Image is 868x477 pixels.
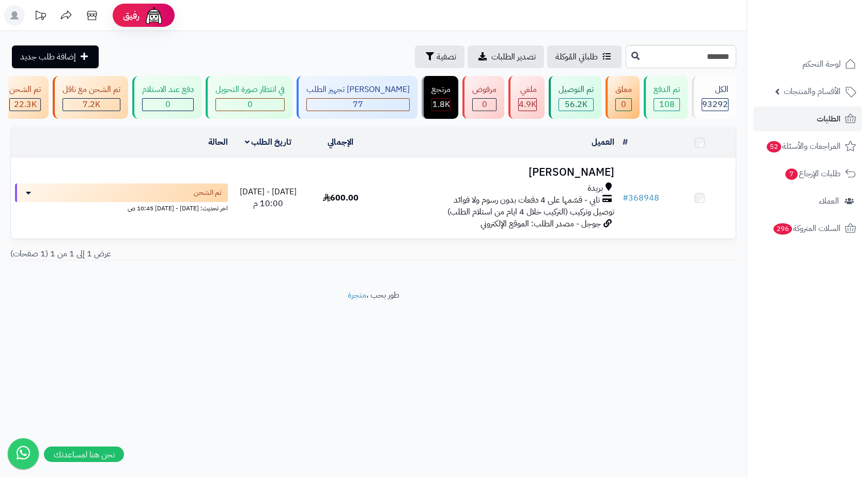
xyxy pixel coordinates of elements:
a: معلق 0 [603,76,642,119]
div: ملغي [518,84,537,96]
a: العملاء [753,189,862,213]
span: 7.2K [83,98,100,111]
span: المراجعات والأسئلة [766,139,841,153]
span: الطلبات [817,112,841,126]
span: تابي - قسّمها على 4 دفعات بدون رسوم ولا فوائد [454,194,600,206]
span: تصدير الطلبات [491,51,536,63]
a: العميل [592,136,614,148]
div: 0 [216,99,284,111]
div: 0 [616,99,631,111]
a: الإجمالي [328,136,353,148]
span: 0 [247,98,253,111]
span: 108 [659,98,675,111]
div: [PERSON_NAME] تجهيز الطلب [306,84,410,96]
span: # [623,192,628,204]
span: 7 [785,168,798,180]
a: لوحة التحكم [753,52,862,76]
a: دفع عند الاستلام 0 [130,76,204,119]
div: تم الشحن [9,84,41,96]
span: 56.2K [565,98,587,111]
div: اخر تحديث: [DATE] - [DATE] 10:45 ص [15,202,228,213]
a: #368948 [623,192,659,204]
a: [PERSON_NAME] تجهيز الطلب 77 [295,76,420,119]
img: logo-2.png [798,24,858,45]
span: لوحة التحكم [802,57,841,71]
span: رفيق [123,9,139,22]
a: تاريخ الطلب [245,136,292,148]
span: 4.9K [519,98,536,111]
div: الكل [702,84,729,96]
span: طلبات الإرجاع [784,166,841,181]
span: 93292 [702,98,728,111]
span: الأقسام والمنتجات [784,84,841,99]
span: 600.00 [323,192,359,204]
span: 77 [353,98,363,111]
span: 1.8K [432,98,450,111]
a: ملغي 4.9K [506,76,547,119]
span: تصفية [437,51,456,63]
span: جوجل - مصدر الطلب: الموقع الإلكتروني [481,218,601,230]
a: الطلبات [753,106,862,131]
div: في انتظار صورة التحويل [215,84,285,96]
div: مرتجع [431,84,451,96]
div: 4929 [519,99,536,111]
a: مرتجع 1.8K [420,76,460,119]
div: 56175 [559,99,593,111]
div: تم الدفع [654,84,680,96]
a: تصدير الطلبات [468,45,544,68]
a: إضافة طلب جديد [12,45,99,68]
a: الحالة [208,136,228,148]
div: تم التوصيل [559,84,594,96]
div: مرفوض [472,84,497,96]
a: تم الشحن مع ناقل 7.2K [51,76,130,119]
div: عرض 1 إلى 1 من 1 (1 صفحات) [3,248,374,260]
a: في انتظار صورة التحويل 0 [204,76,295,119]
span: 0 [482,98,487,111]
img: ai-face.png [144,5,164,26]
a: تم الدفع 108 [642,76,690,119]
span: 0 [165,98,171,111]
span: إضافة طلب جديد [20,51,76,63]
span: العملاء [819,194,839,208]
div: 22326 [10,99,40,111]
div: 77 [307,99,409,111]
a: متجرة [348,289,366,301]
span: 22.3K [14,98,37,111]
div: 1771 [432,99,450,111]
a: مرفوض 0 [460,76,506,119]
a: المراجعات والأسئلة52 [753,134,862,159]
div: دفع عند الاستلام [142,84,194,96]
a: تم التوصيل 56.2K [547,76,603,119]
span: طلباتي المُوكلة [555,51,598,63]
span: السلات المتروكة [772,221,841,236]
div: 108 [654,99,679,111]
span: توصيل وتركيب (التركيب خلال 4 ايام من استلام الطلب) [447,206,614,218]
div: تم الشحن مع ناقل [63,84,120,96]
a: الكل93292 [690,76,738,119]
button: تصفية [415,45,464,68]
div: 0 [143,99,193,111]
span: بريدة [587,182,603,194]
a: طلبات الإرجاع7 [753,161,862,186]
div: 0 [473,99,496,111]
div: معلق [615,84,632,96]
span: 52 [767,141,782,153]
a: # [623,136,628,148]
h3: [PERSON_NAME] [381,166,614,178]
a: طلباتي المُوكلة [547,45,622,68]
a: السلات المتروكة296 [753,216,862,241]
span: 296 [773,223,793,235]
span: [DATE] - [DATE] 10:00 م [240,186,297,210]
a: تحديثات المنصة [27,5,53,28]
span: 0 [621,98,626,111]
div: 7223 [63,99,120,111]
span: تم الشحن [194,188,222,198]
